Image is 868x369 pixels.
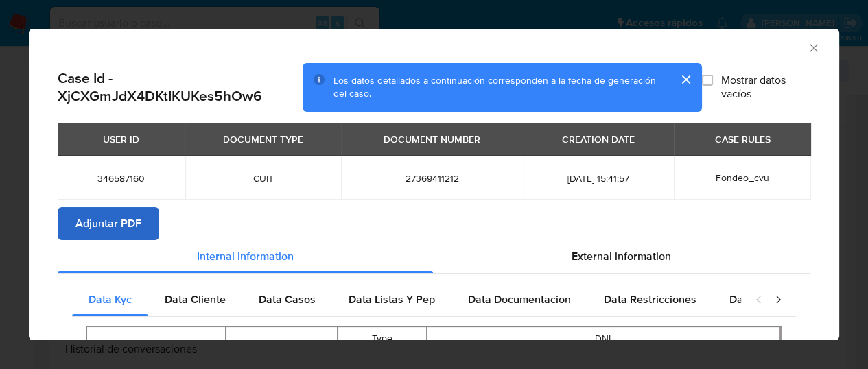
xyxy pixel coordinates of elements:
[702,75,713,86] input: Mostrar datos vacíos
[540,172,657,184] span: [DATE] 15:41:57
[74,172,169,184] span: 346587160
[706,128,778,151] div: CASE RULES
[716,171,769,184] span: Fondeo_cvu
[349,291,435,307] span: Data Listas Y Pep
[604,291,696,307] span: Data Restricciones
[729,291,824,307] span: Data Publicaciones
[426,326,779,350] td: DNI
[58,240,810,273] div: Detailed info
[333,73,656,101] span: Los datos detallados a continuación corresponden a la fecha de generación del caso.
[165,291,226,307] span: Data Cliente
[89,291,132,307] span: Data Kyc
[721,73,810,101] span: Mostrar datos vacíos
[58,69,303,106] h2: Case Id - XjCXGmJdX4DKtIKUKes5hOw6
[75,209,141,239] span: Adjuntar PDF
[807,41,819,53] button: Cerrar ventana
[197,248,294,264] span: Internal information
[357,172,506,184] span: 27369411212
[259,291,316,307] span: Data Casos
[375,128,489,151] div: DOCUMENT NUMBER
[554,128,643,151] div: CREATION DATE
[72,283,741,316] div: Detailed internal info
[669,63,702,96] button: cerrar
[468,291,571,307] span: Data Documentacion
[29,29,839,340] div: closure-recommendation-modal
[215,128,312,151] div: DOCUMENT TYPE
[58,207,159,240] button: Adjuntar PDF
[572,248,671,264] span: External information
[338,326,426,350] td: Type
[202,172,325,184] span: CUIT
[95,128,148,151] div: USER ID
